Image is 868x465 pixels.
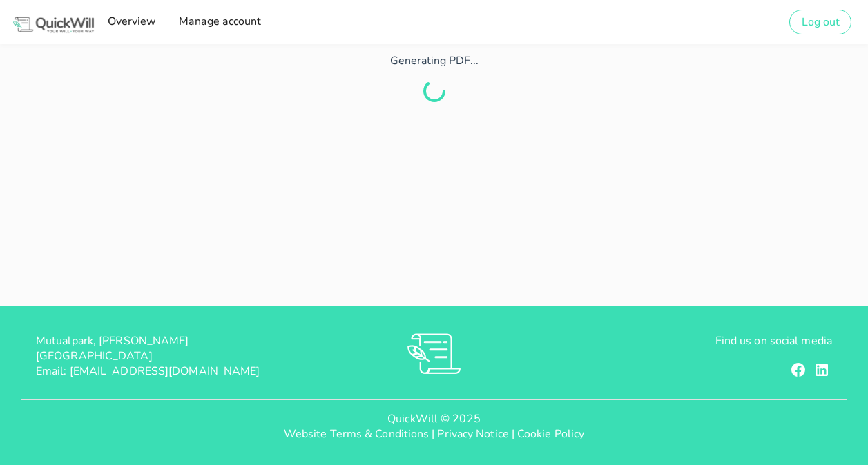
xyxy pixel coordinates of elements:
[174,8,265,36] a: Manage account
[432,426,434,442] span: |
[103,8,160,36] a: Overview
[11,15,96,35] img: Logo
[437,426,508,442] a: Privacy Notice
[801,14,840,30] span: Log out
[107,14,156,29] span: Overview
[36,333,189,364] span: Mutualpark, [PERSON_NAME][GEOGRAPHIC_DATA]
[789,10,851,34] button: Log out
[132,52,737,69] p: Generating PDF...
[36,364,260,379] span: Email: [EMAIL_ADDRESS][DOMAIN_NAME]
[567,333,832,348] p: Find us on social media
[11,411,857,426] p: QuickWill © 2025
[517,426,584,442] a: Cookie Policy
[284,426,430,442] a: Website Terms & Conditions
[512,426,514,442] span: |
[178,14,261,29] span: Manage account
[407,333,461,374] img: RVs0sauIwKhMoGR03FLGkjXSOVwkZRnQsltkF0QxpTsornXsmh1o7vbL94pqF3d8sZvAAAAAElFTkSuQmCC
